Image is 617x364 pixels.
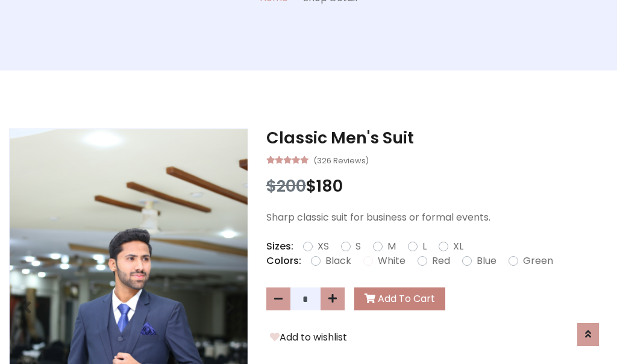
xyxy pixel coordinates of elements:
label: L [422,239,427,254]
label: Red [432,254,450,268]
label: XL [453,239,463,254]
label: Black [325,254,351,268]
p: Colors: [266,254,301,268]
span: 180 [316,175,343,197]
span: $200 [266,175,306,197]
button: Add To Cart [354,287,445,310]
button: Add to wishlist [266,330,351,345]
h3: Classic Men's Suit [266,128,608,148]
label: XS [318,239,329,254]
label: S [355,239,361,254]
label: Green [523,254,553,268]
label: White [378,254,406,268]
h3: $ [266,177,608,196]
p: Sizes: [266,239,293,254]
label: M [387,239,396,254]
small: (326 Reviews) [313,152,369,167]
p: Sharp classic suit for business or formal events. [266,210,608,225]
label: Blue [477,254,496,268]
